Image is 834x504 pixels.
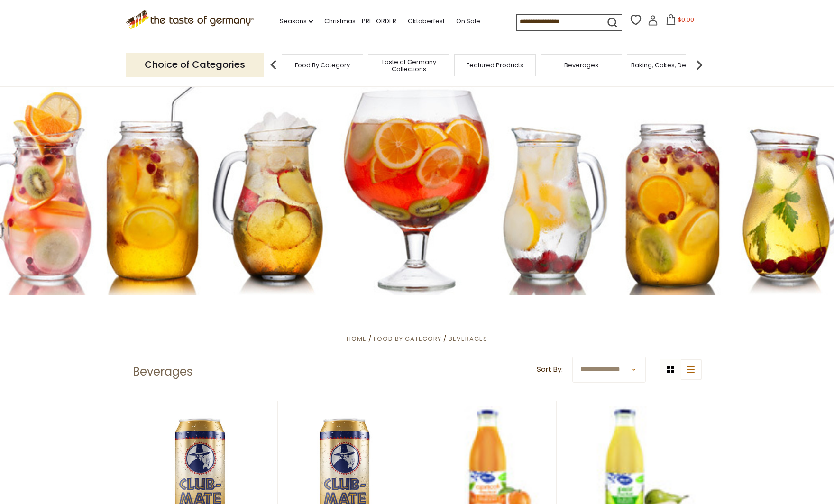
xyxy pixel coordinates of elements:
[347,334,367,343] a: Home
[564,62,598,69] a: Beverages
[678,16,694,24] span: $0.00
[264,55,283,74] img: previous arrow
[324,16,396,27] a: Christmas - PRE-ORDER
[456,16,480,27] a: On Sale
[537,364,563,376] label: Sort By:
[126,53,264,76] p: Choice of Categories
[449,334,487,343] a: Beverages
[631,62,705,69] a: Baking, Cakes, Desserts
[280,16,313,27] a: Seasons
[371,58,447,73] a: Taste of Germany Collections
[660,14,700,28] button: $0.00
[295,62,350,69] a: Food By Category
[133,365,192,379] h1: Beverages
[690,55,709,74] img: next arrow
[374,334,441,343] a: Food By Category
[408,16,445,27] a: Oktoberfest
[467,62,523,69] a: Featured Products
